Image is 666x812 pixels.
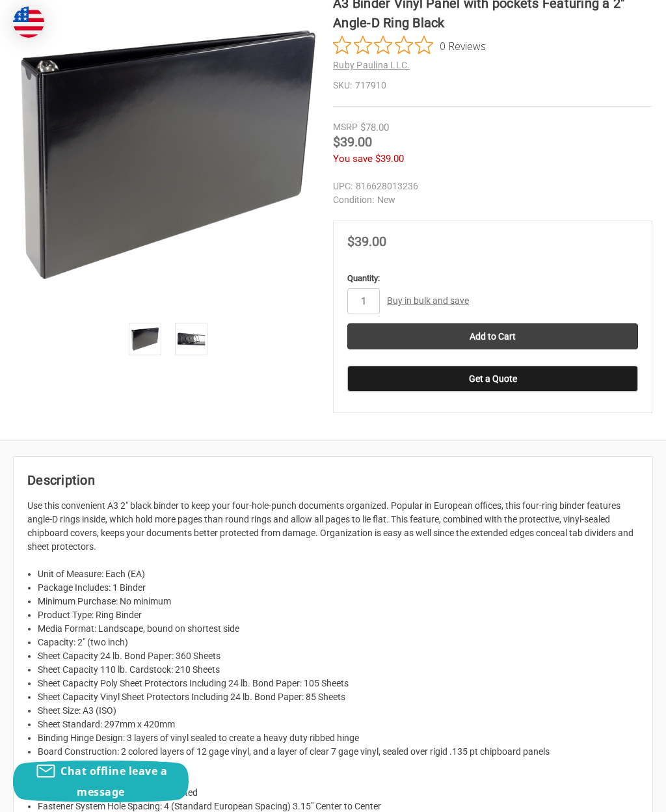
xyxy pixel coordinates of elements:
p: Use this convenient A3 2" black binder to keep your four-hole-punch documents organized. Popular ... [27,499,639,554]
img: A3 Binder Vinyl Panel with pockets Featuring a 2" Angle-D Ring Black [177,325,206,353]
li: Sheet Standard: 297mm x 420mm [38,718,639,731]
li: Minimum Purchase: No minimum [38,595,639,608]
img: duty and tax information for United States [13,7,44,38]
span: $39.00 [347,234,386,249]
a: Buy in bulk and save [387,295,469,306]
button: Chat offline leave a message [13,761,189,802]
div: MSRP [333,120,358,134]
li: Sheet Capacity Poly Sheet Protectors Including 24 lb. Bond Paper: 105 Sheets [38,677,639,690]
dd: 816628013236 [333,180,652,193]
label: Quantity: [347,272,638,285]
h2: Description [27,470,639,490]
a: Ruby Paulina LLC. [333,60,410,70]
img: A3 Binder Vinyl Panel with pockets Featuring a 2" Angle-D Ring Black [131,325,159,353]
li: Sheet Capacity Vinyl Sheet Protectors Including 24 lb. Bond Paper: 85 Sheets [38,690,639,704]
dt: Condition: [333,193,374,207]
li: Fastener System: Angle-D Ring [38,772,639,786]
li: Board Construction: 2 colored layers of 12 gage vinyl, and a layer of clear 7 gage vinyl, sealed ... [38,745,639,759]
dt: UPC: [333,180,353,193]
li: Product Type: Ring Binder [38,608,639,622]
span: You save [333,153,373,165]
li: Number of Fasteners: Four (4) ring [38,759,639,772]
li: Package Includes: 1 Binder [38,581,639,595]
li: Sheet Capacity 24 lb. Bond Paper: 360 Sheets [38,649,639,663]
span: 0 Reviews [440,36,486,55]
li: Fastener Location: Back panel mounted [38,786,639,800]
li: Sheet Capacity 110 lb. Cardstock: 210 Sheets [38,663,639,677]
span: $39.00 [375,153,404,165]
dt: SKU: [333,79,352,92]
button: Get a Quote [347,366,638,392]
li: Sheet Size: A3 (ISO) [38,704,639,718]
li: Unit of Measure: Each (EA) [38,567,639,581]
button: Rated 0 out of 5 stars from 0 reviews. Jump to reviews. [333,36,486,55]
span: $78.00 [360,122,389,133]
li: Capacity: 2" (two inch) [38,636,639,649]
li: Media Format: Landscape, bound on shortest side [38,622,639,636]
span: Chat offline leave a message [60,764,167,799]
li: Binding Hinge Design: 3 layers of vinyl sealed to create a heavy duty ribbed hinge [38,731,639,745]
dd: New [333,193,652,207]
input: Add to Cart [347,323,638,349]
span: $39.00 [333,134,372,150]
dd: 717910 [333,79,652,92]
